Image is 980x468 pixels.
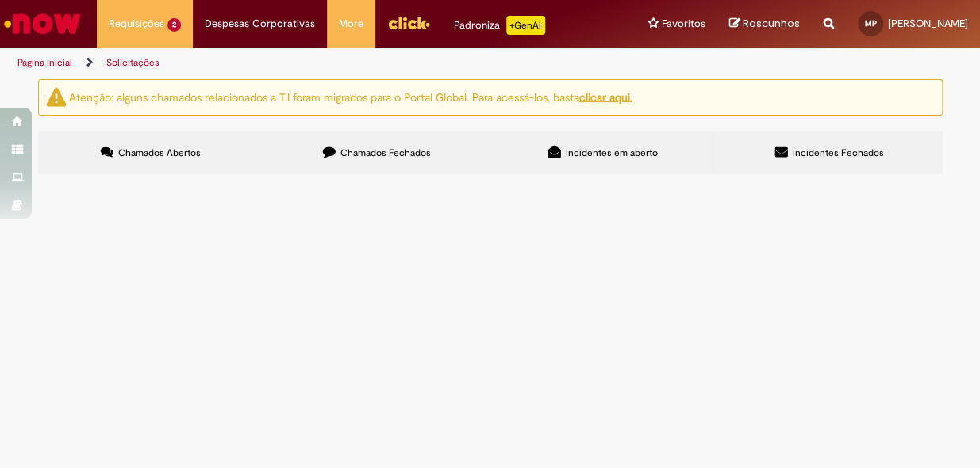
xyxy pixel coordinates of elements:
span: 2 [167,18,181,32]
span: Incidentes em aberto [566,146,658,159]
span: More [339,16,363,32]
a: Rascunhos [729,17,800,32]
span: Rascunhos [743,16,800,31]
div: Padroniza [454,16,545,35]
ul: Trilhas de página [12,48,641,78]
img: ServiceNow [2,8,83,40]
span: Incidentes Fechados [793,146,883,159]
ng-bind-html: Atenção: alguns chamados relacionados a T.I foram migrados para o Portal Global. Para acessá-los,... [69,89,632,104]
span: [PERSON_NAME] [888,17,968,30]
span: MP [865,18,877,29]
p: +GenAi [506,16,545,35]
span: Favoritos [662,16,705,32]
span: Despesas Corporativas [205,16,315,32]
a: Página inicial [17,56,72,69]
a: Solicitações [106,56,159,69]
span: Requisições [109,16,164,32]
img: click_logo_yellow_360x200.png [387,11,430,35]
a: clicar aqui. [579,89,632,104]
span: Chamados Abertos [118,146,201,159]
span: Chamados Fechados [340,146,431,159]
